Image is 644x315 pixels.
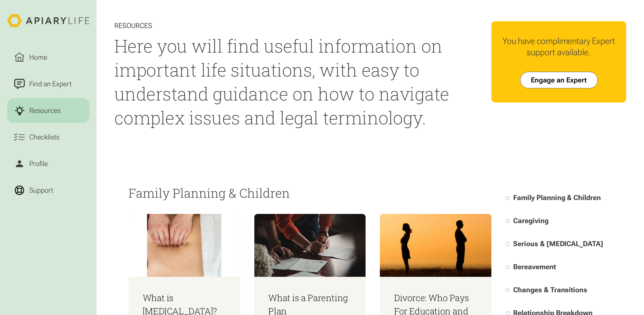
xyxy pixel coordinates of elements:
[27,79,73,89] div: Find an Expert
[7,178,90,203] a: Support
[114,21,455,30] div: Resources
[27,105,62,116] div: Resources
[513,240,604,248] span: Serious & [MEDICAL_DATA]
[27,158,50,169] div: Profile
[499,35,619,58] div: You have complimentary Expert support available.
[506,196,510,200] input: Family Planning & Children
[129,186,492,200] h2: Family Planning & Children
[506,288,510,292] input: Changes & Transitions
[506,242,510,246] input: Serious & [MEDICAL_DATA]
[7,72,90,96] a: Find an Expert
[7,151,90,176] a: Profile
[506,219,510,223] input: Caregiving
[513,194,601,202] span: Family Planning & Children
[7,98,90,123] a: Resources
[520,72,598,88] a: Engage an Expert
[513,217,549,225] span: Caregiving
[506,265,510,269] input: Bereavement
[27,185,55,196] div: Support
[7,125,90,150] a: Checklists
[513,286,588,294] span: Changes & Transitions
[27,132,61,142] div: Checklists
[114,34,455,129] h1: Here you will find useful information on important life situations, with easy to understand guida...
[7,45,90,70] a: Home
[27,52,49,63] div: Home
[513,263,556,271] span: Bereavement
